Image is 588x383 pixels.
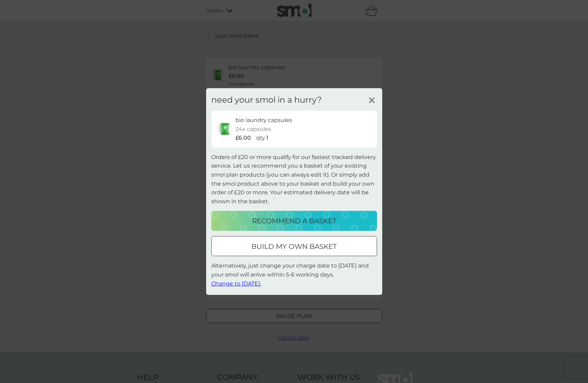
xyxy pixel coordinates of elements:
[211,211,377,231] button: recommend a basket
[235,133,251,142] p: £6.00
[256,133,265,142] p: qty
[211,95,322,105] h3: need your smol in a hurry?
[211,153,377,206] p: Orders of £20 or more qualify for our fastest tracked delivery service. Let us recommend you a ba...
[266,133,268,142] p: 1
[211,236,377,256] button: build my own basket
[211,279,261,288] button: Change to [DATE].
[235,125,271,134] p: 24x capsules
[211,280,261,287] span: Change to [DATE].
[251,241,337,252] p: build my own basket
[211,261,377,288] p: Alternatively, just change your charge date to [DATE] and your smol will arrive within 5-6 workin...
[235,116,292,125] p: bio laundry capsules
[252,215,336,226] p: recommend a basket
